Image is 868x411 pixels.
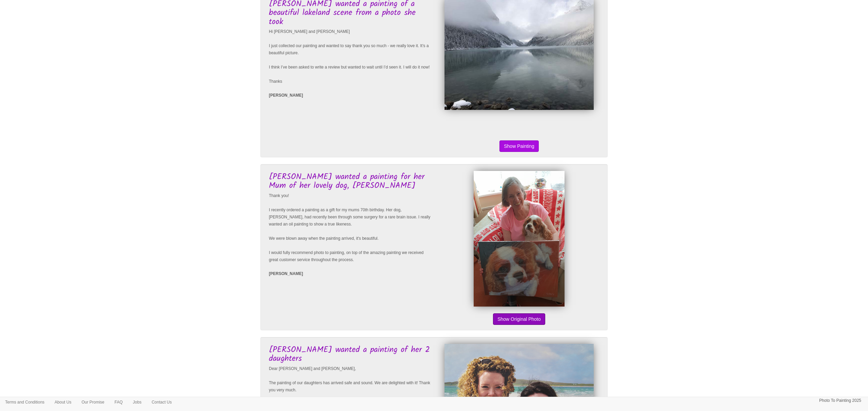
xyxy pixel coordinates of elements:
[110,397,128,407] a: FAQ
[146,397,177,407] a: Contact Us
[269,346,432,364] h3: [PERSON_NAME] wanted a painting of her 2 daughters
[269,28,432,85] p: Hi [PERSON_NAME] and [PERSON_NAME] I just collected our painting and wanted to say thank you so m...
[76,397,109,407] a: Our Promise
[50,397,76,407] a: About Us
[819,397,861,404] p: Photo To Painting 2025
[269,271,303,276] strong: [PERSON_NAME]
[493,313,545,325] button: Show Original Photo
[128,397,146,407] a: Jobs
[269,365,432,408] p: Dear [PERSON_NAME] and [PERSON_NAME], The painting of our daughters has arrived safe and sound. W...
[474,171,565,307] img: Sam Sandy's Finished Painting
[269,192,432,263] p: Thank you! I recently ordered a painting as a gift for my mums 70th birthday. Her dog, [PERSON_NA...
[269,173,432,191] h3: [PERSON_NAME] wanted a painting for her Mum of her lovely dog, [PERSON_NAME]
[269,93,303,98] strong: [PERSON_NAME]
